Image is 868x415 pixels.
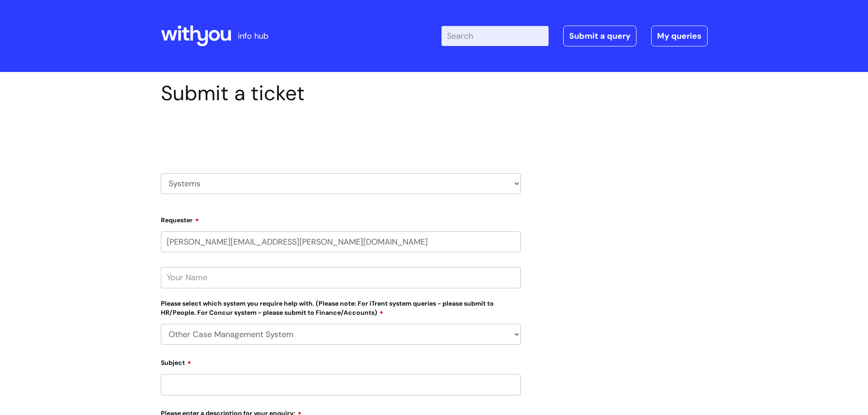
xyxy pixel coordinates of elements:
[651,26,708,46] a: My queries
[161,127,521,143] h2: Select issue type
[161,356,521,367] label: Subject
[442,26,549,46] input: Search
[161,213,521,224] label: Requester
[161,298,521,317] label: Please select which system you require help with. (Please note: For iTrent system queries - pleas...
[161,231,521,252] input: Email
[563,26,637,46] a: Submit a query
[238,29,268,43] p: info hub
[161,267,521,288] input: Your Name
[161,81,521,106] h1: Submit a ticket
